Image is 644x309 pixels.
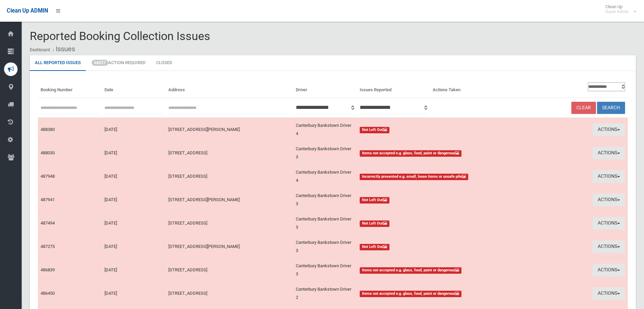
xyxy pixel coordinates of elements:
[357,79,430,98] th: Issues Reported
[360,196,497,204] a: Not Left Out
[166,188,293,212] td: [STREET_ADDRESS][PERSON_NAME]
[41,220,55,226] a: 487494
[293,165,357,188] td: Canterbury Bankstown Driver 4
[166,165,293,188] td: [STREET_ADDRESS]
[293,118,357,141] td: Canterbury Bankstown Driver 4
[293,282,357,305] td: Canterbury Bankstown Driver 2
[593,217,625,230] button: Actions
[7,7,48,14] span: Clean Up ADMIN
[597,102,625,114] button: Search
[87,55,150,71] a: 66027Action Required
[41,197,55,202] a: 487941
[41,174,55,179] a: 487948
[41,127,55,132] a: 488380
[360,244,389,250] span: Not Left Out
[166,235,293,258] td: [STREET_ADDRESS][PERSON_NAME]
[593,287,625,300] button: Actions
[102,258,166,282] td: [DATE]
[293,258,357,282] td: Canterbury Bankstown Driver 3
[360,219,497,227] a: Not Left Out
[102,212,166,235] td: [DATE]
[30,55,86,71] a: All Reported Issues
[293,79,357,98] th: Driver
[360,174,468,180] span: Incorrectly presented e.g. small, loose items or unsafe pile
[51,43,75,55] li: Issues
[38,79,102,98] th: Booking Number
[41,291,55,296] a: 486450
[92,60,108,66] span: 66027
[360,127,389,133] span: Not Left Out
[360,150,461,157] span: Items not accepted e.g. glass, food, paint or dangerous
[293,212,357,235] td: Canterbury Bankstown Driver 3
[360,291,461,297] span: Items not accepted e.g. glass, food, paint or dangerous
[593,194,625,206] button: Actions
[360,125,497,134] a: Not Left Out
[360,197,389,204] span: Not Left Out
[166,212,293,235] td: [STREET_ADDRESS]
[41,244,55,249] a: 487275
[293,188,357,212] td: Canterbury Bankstown Driver 3
[166,258,293,282] td: [STREET_ADDRESS]
[593,240,625,253] button: Actions
[360,289,497,297] a: Items not accepted e.g. glass, food, paint or dangerous
[102,282,166,305] td: [DATE]
[605,9,629,14] small: Super Admin
[30,29,210,43] span: Reported Booking Collection Issues
[293,141,357,165] td: Canterbury Bankstown Driver 3
[102,188,166,212] td: [DATE]
[151,55,177,71] a: Closed
[30,47,50,52] a: Dashboard
[293,235,357,258] td: Canterbury Bankstown Driver 3
[360,267,461,274] span: Items not accepted e.g. glass, food, paint or dangerous
[102,235,166,258] td: [DATE]
[166,282,293,305] td: [STREET_ADDRESS]
[166,79,293,98] th: Address
[41,267,55,272] a: 486839
[571,102,596,114] a: Clear
[360,149,497,157] a: Items not accepted e.g. glass, food, paint or dangerous
[593,170,625,183] button: Actions
[430,79,500,98] th: Actions Taken
[360,220,389,227] span: Not Left Out
[102,141,166,165] td: [DATE]
[360,243,497,251] a: Not Left Out
[166,118,293,141] td: [STREET_ADDRESS][PERSON_NAME]
[102,118,166,141] td: [DATE]
[102,79,166,98] th: Date
[102,165,166,188] td: [DATE]
[593,147,625,159] button: Actions
[41,150,55,155] a: 488030
[360,266,497,274] a: Items not accepted e.g. glass, food, paint or dangerous
[593,123,625,136] button: Actions
[360,172,497,180] a: Incorrectly presented e.g. small, loose items or unsafe pile
[602,4,636,14] span: Clean Up
[593,264,625,276] button: Actions
[166,141,293,165] td: [STREET_ADDRESS]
